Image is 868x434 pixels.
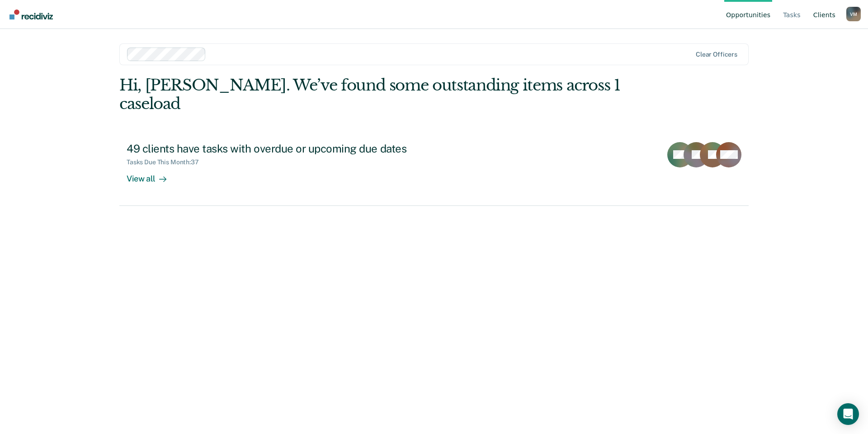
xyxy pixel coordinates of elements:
div: Open Intercom Messenger [837,403,859,425]
img: Recidiviz [9,10,53,19]
div: Clear officers [696,51,737,58]
button: Profile dropdown button [846,7,861,21]
div: Tasks Due This Month : 37 [127,158,206,166]
div: View all [127,166,177,184]
div: Hi, [PERSON_NAME]. We’ve found some outstanding items across 1 caseload [119,76,623,113]
div: V M [846,7,861,21]
div: 49 clients have tasks with overdue or upcoming due dates [127,142,444,155]
a: 49 clients have tasks with overdue or upcoming due datesTasks Due This Month:37View all [119,135,749,206]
